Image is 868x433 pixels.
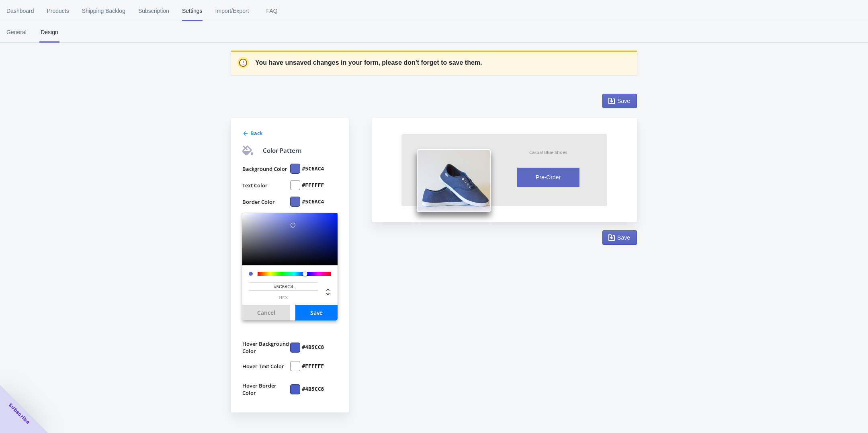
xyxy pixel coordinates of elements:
span: Save [617,98,630,104]
label: Hover Border Color [242,382,290,396]
span: hex [249,296,318,300]
label: Text Color [242,180,290,190]
span: Dashboard [6,0,34,21]
label: #FFFFFF [302,363,324,370]
button: Cancel [242,305,290,320]
label: #FFFFFF [302,182,324,189]
span: Shipping Backlog [82,0,125,21]
button: Save [602,94,637,108]
p: You have unsaved changes in your form, please don't forget to save them. [255,58,482,68]
span: Settings [182,0,203,21]
button: Pre-Order [517,168,579,187]
span: Save [617,234,630,241]
span: Products [47,0,69,21]
button: Save [295,305,338,320]
label: #4B5CC8 [302,386,324,393]
span: Subscription [138,0,169,21]
div: Casual Blue Shoes [529,149,567,155]
label: Hover Background Color [242,340,290,355]
button: Save [602,230,637,245]
span: Subscribe [7,402,31,426]
span: Import/Export [215,0,249,21]
label: Background Color [242,164,290,174]
span: FAQ [262,0,282,21]
label: #4B5CC8 [302,344,324,351]
span: Design [39,22,59,43]
label: #5C6AC4 [302,165,324,172]
label: Hover Text Color [242,361,290,371]
span: General [6,22,27,43]
img: shoes.png [417,149,491,212]
label: Border Color [242,197,290,207]
span: Back [250,129,262,137]
label: #5C6AC4 [302,198,324,205]
div: Color Pattern [263,146,302,155]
